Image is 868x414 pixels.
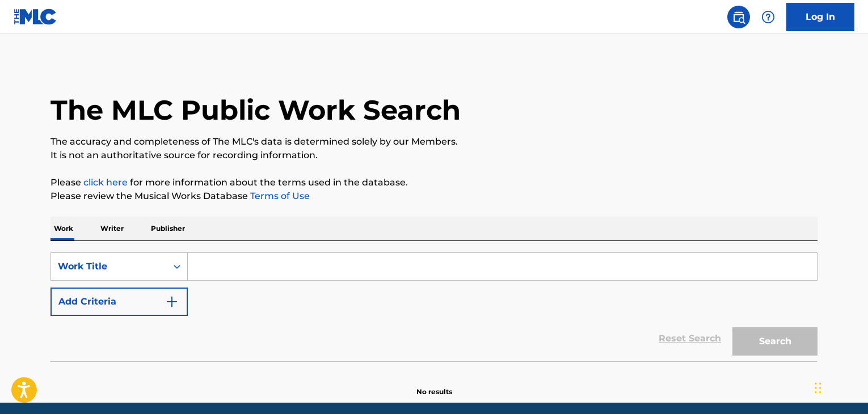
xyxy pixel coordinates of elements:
p: Publisher [148,217,188,240]
form: Search Form [50,252,818,361]
p: No results [416,373,452,397]
a: Public Search [727,6,750,28]
p: Work [50,217,77,240]
p: Please for more information about the terms used in the database. [50,176,818,189]
iframe: Chat Widget [811,360,868,414]
div: Help [757,6,779,28]
img: help [761,10,775,24]
h1: The MLC Public Work Search [50,93,461,127]
p: Writer [97,217,127,240]
img: 9d2ae6d4665cec9f34b9.svg [165,295,179,309]
p: It is not an authoritative source for recording information. [50,149,818,162]
div: Work Title [58,260,160,273]
img: MLC Logo [14,9,57,25]
p: Please review the Musical Works Database [50,189,818,203]
div: Widget de chat [811,360,868,414]
a: Terms of Use [248,191,310,201]
img: search [732,10,745,24]
a: Log In [786,3,854,31]
button: Add Criteria [50,288,188,316]
a: click here [83,177,128,188]
div: Arrastrar [815,371,821,405]
p: The accuracy and completeness of The MLC's data is determined solely by our Members. [50,135,818,149]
